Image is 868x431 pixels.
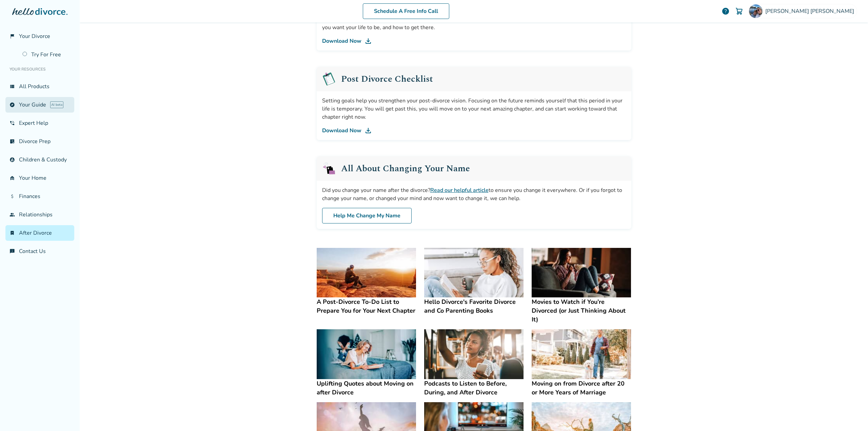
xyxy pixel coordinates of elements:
[9,84,15,89] span: view_list
[9,157,15,162] span: account_child
[341,75,433,83] h2: Post Divorce Checklist
[9,212,15,217] span: group
[532,379,631,397] h4: Moving on from Divorce after 20 or More Years of Marriage
[5,62,74,76] li: Your Resources
[834,398,868,431] iframe: Chat Widget
[18,47,74,62] a: Try For Free
[9,102,15,107] span: explore
[532,329,631,379] img: Moving on from Divorce after 20 or More Years of Marriage
[364,37,372,45] img: DL
[9,249,15,254] span: chat_info
[749,4,763,18] img: Jennifer Keating
[317,379,416,397] h4: Uplifting Quotes about Moving on after Divorce
[341,164,470,173] h2: All About Changing Your Name
[5,243,74,259] a: chat_infoContact Us
[424,329,524,397] a: Podcasts to Listen to Before, During, and After DivorcePodcasts to Listen to Before, During, and ...
[532,329,631,397] a: Moving on from Divorce after 20 or More Years of MarriageMoving on from Divorce after 20 or More ...
[424,248,524,315] a: Hello Divorce's Favorite Divorce and Co Parenting BooksHello Divorce's Favorite Divorce and Co Pa...
[322,208,412,223] a: Help Me Change My Name
[317,248,416,315] a: A Post-Divorce To-Do List to Prepare You for Your Next ChapterA Post-Divorce To-Do List to Prepar...
[424,248,524,298] img: Hello Divorce's Favorite Divorce and Co Parenting Books
[9,139,15,144] span: list_alt_check
[9,230,15,236] span: bookmark_check
[532,248,631,298] img: Movies to Watch if You’re Divorced (or Just Thinking About It)
[50,101,63,108] span: AI beta
[430,187,489,194] a: Read our helpful article
[5,115,74,131] a: phone_in_talkExpert Help
[322,186,626,202] div: Did you change your name after the divorce? to ensure you change it everywhere. Or if you forgot ...
[322,126,626,135] a: Download Now
[9,120,15,126] span: phone_in_talk
[424,329,524,379] img: Podcasts to Listen to Before, During, and After Divorce
[424,379,524,397] h4: Podcasts to Listen to Before, During, and After Divorce
[322,162,336,175] img: Name Change
[317,248,416,298] img: A Post-Divorce To-Do List to Prepare You for Your Next Chapter
[5,170,74,186] a: garage_homeYour Home
[5,97,74,113] a: exploreYour GuideAI beta
[532,248,631,324] a: Movies to Watch if You’re Divorced (or Just Thinking About It)Movies to Watch if You’re Divorced ...
[5,225,74,241] a: bookmark_checkAfter Divorce
[322,72,336,86] img: Goal Setting Worksheet
[9,34,15,39] span: flag_2
[322,97,626,121] div: Setting goals help you strengthen your post-divorce vision. Focusing on the future reminds yourse...
[19,33,50,40] span: Your Divorce
[317,329,416,379] img: Uplifting Quotes about Moving on after Divorce
[5,207,74,222] a: groupRelationships
[317,329,416,397] a: Uplifting Quotes about Moving on after DivorceUplifting Quotes about Moving on after Divorce
[9,175,15,181] span: garage_home
[5,79,74,94] a: view_listAll Products
[322,37,626,45] a: Download Now
[5,28,74,44] a: flag_2Your Divorce
[364,126,372,135] img: DL
[532,297,631,324] h4: Movies to Watch if You’re Divorced (or Just Thinking About It)
[424,297,524,315] h4: Hello Divorce's Favorite Divorce and Co Parenting Books
[363,3,449,19] a: Schedule A Free Info Call
[765,7,857,15] span: [PERSON_NAME] [PERSON_NAME]
[722,7,730,15] a: help
[5,134,74,149] a: list_alt_checkDivorce Prep
[735,7,743,15] img: Cart
[9,194,15,199] span: attach_money
[317,297,416,315] h4: A Post-Divorce To-Do List to Prepare You for Your Next Chapter
[5,152,74,168] a: account_childChildren & Custody
[5,189,74,204] a: attach_moneyFinances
